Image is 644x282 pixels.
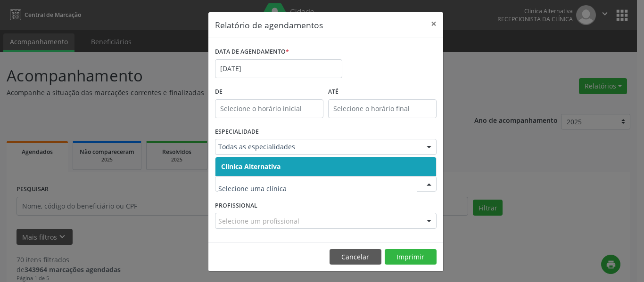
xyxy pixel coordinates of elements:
span: Clinica Alternativa [221,162,281,171]
span: Todas as especialidades [218,142,417,152]
input: Selecione uma clínica [218,179,417,198]
label: PROFISSIONAL [215,198,257,213]
button: Cancelar [330,249,381,265]
button: Close [424,12,443,35]
button: Imprimir [385,249,437,265]
h5: Relatório de agendamentos [215,19,323,31]
span: Selecione um profissional [218,216,299,226]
